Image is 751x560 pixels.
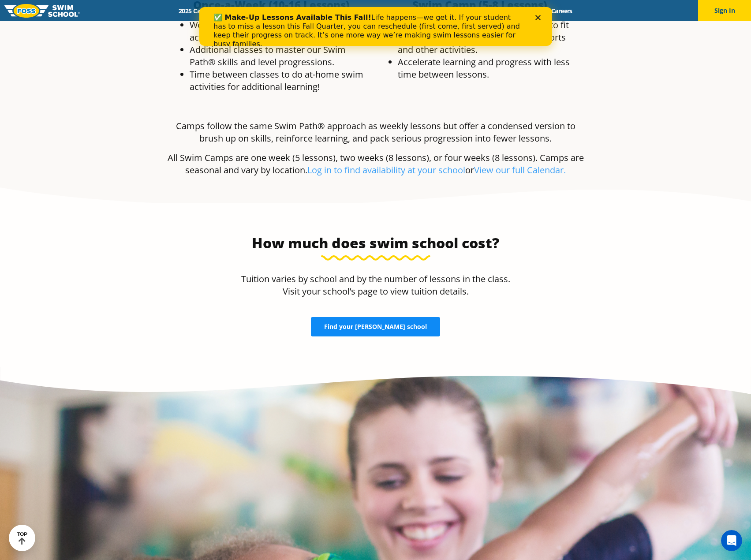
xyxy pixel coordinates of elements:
[14,6,172,15] b: ✅ Make-Up Lessons Available This Fall!
[398,56,579,81] li: Accelerate learning and progress with less time between lessons.
[14,6,325,41] div: Life happens—we get it. If your student has to miss a lesson this Fall Quarter, you can reschedul...
[171,7,226,15] a: 2025 Calendar
[236,234,516,252] h3: How much does swim school cost?
[543,7,580,15] a: Careers
[324,324,427,330] span: Find your [PERSON_NAME] school
[190,44,371,68] li: Additional classes to master our Swim Path® skills and level progressions.
[4,4,80,18] img: FOSS Swim School Logo
[168,120,584,145] p: Camps follow the same Swim Path® approach as weekly lessons but offer a condensed version to brus...
[199,7,552,46] iframe: Intercom live chat banner
[17,531,27,545] div: TOP
[311,317,440,336] a: Find your [PERSON_NAME] school
[516,7,543,15] a: Blog
[474,164,566,176] a: View our full Calendar.
[263,7,340,15] a: Swim Path® Program
[226,7,263,15] a: Schools
[168,152,584,176] p: All Swim Camps are one week (5 lessons), two weeks (8 lessons), or four weeks (8 lessons). Camps ...
[307,164,465,176] a: Log in to find availability at your school
[190,19,371,44] li: Works well for families with multiple activities throughout the week.
[190,68,371,93] li: Time between classes to do at-home swim activities for additional learning!
[236,273,516,298] p: Tuition varies by school and by the number of lessons in the class. Visit your school’s page to v...
[422,7,516,15] a: Swim Like [PERSON_NAME]
[340,7,422,15] a: About [PERSON_NAME]
[336,8,345,13] div: Close
[721,530,742,551] iframe: Intercom live chat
